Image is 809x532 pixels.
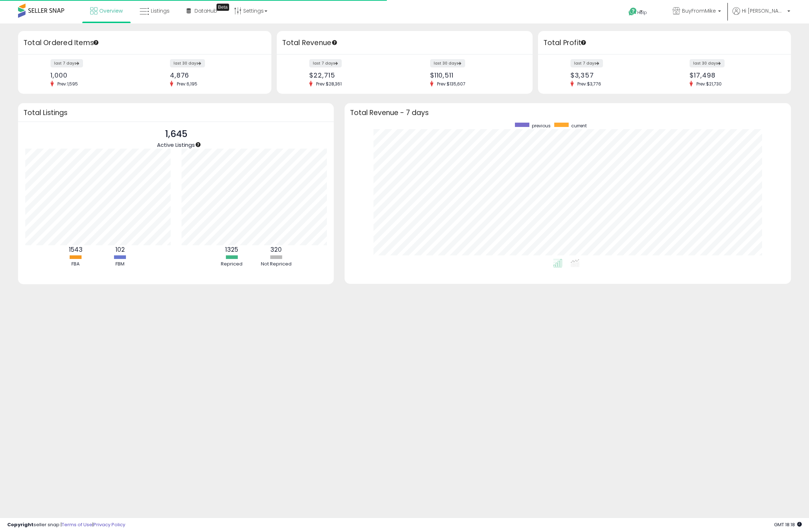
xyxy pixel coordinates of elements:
[312,81,345,87] span: Prev: $28,361
[115,245,125,254] b: 102
[570,71,659,79] div: $3,357
[693,81,725,87] span: Prev: $21,730
[254,261,298,268] div: Not Repriced
[571,123,587,129] span: current
[99,7,123,14] span: Overview
[350,110,786,115] h3: Total Revenue - 7 days
[309,59,342,67] label: last 7 days
[430,59,465,67] label: last 30 days
[99,261,142,268] div: FBM
[173,81,201,87] span: Prev: 6,195
[93,39,99,46] div: Tooltip anchor
[157,141,195,149] span: Active Listings
[157,127,195,141] p: 1,645
[151,7,170,14] span: Listings
[570,59,603,67] label: last 7 days
[433,81,469,87] span: Prev: $135,607
[282,38,527,48] h3: Total Revenue
[430,71,520,79] div: $110,511
[51,59,83,67] label: last 7 days
[543,38,786,48] h3: Total Profit
[623,2,661,23] a: Help
[682,7,716,14] span: BuyFromMike
[690,71,778,79] div: $17,498
[733,7,790,23] a: Hi [PERSON_NAME]
[54,81,82,87] span: Prev: 1,595
[580,39,587,46] div: Tooltip anchor
[170,59,205,67] label: last 30 days
[170,71,259,79] div: 4,876
[51,71,139,79] div: 1,000
[331,39,338,46] div: Tooltip anchor
[69,245,83,254] b: 1543
[217,4,229,11] div: Tooltip anchor
[194,7,217,14] span: DataHub
[23,110,328,115] h3: Total Listings
[210,261,253,268] div: Repriced
[637,9,647,16] span: Help
[742,7,785,14] span: Hi [PERSON_NAME]
[628,7,637,16] i: Get Help
[225,245,238,254] b: 1325
[690,59,725,67] label: last 30 days
[574,81,605,87] span: Prev: $3,776
[195,141,201,148] div: Tooltip anchor
[309,71,399,79] div: $22,715
[23,38,266,48] h3: Total Ordered Items
[532,123,551,129] span: previous
[270,245,282,254] b: 320
[54,261,97,268] div: FBA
